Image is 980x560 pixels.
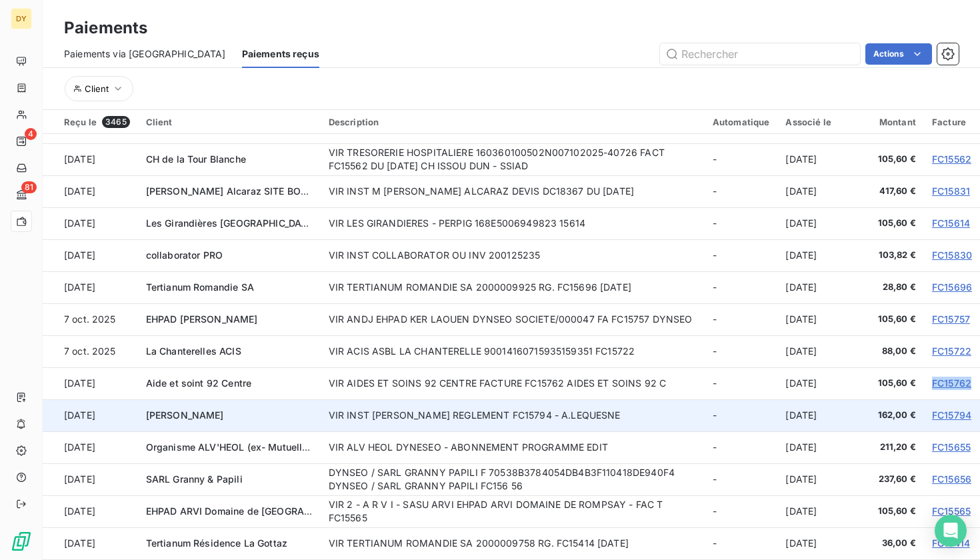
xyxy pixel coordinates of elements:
td: VIR INST COLLABORATOR OU INV 200125235 [321,239,705,271]
td: [DATE] [777,527,855,559]
td: VIR TERTIANUM ROMANDIE SA 2000009758 RG. FC15414 [DATE] [321,527,705,559]
a: FC15696 [932,281,972,293]
a: FC15656 [932,473,971,485]
td: [DATE] [777,495,855,527]
td: - [705,271,778,303]
a: FC15794 [932,409,971,421]
div: Automatique [713,117,770,127]
span: CH de la Tour Blanche [146,153,246,165]
span: 3465 [102,116,130,128]
span: 81 [21,181,37,193]
td: [DATE] [43,271,138,303]
span: Organisme ALV'HEOL (ex- Mutuelles de [GEOGRAPHIC_DATA]) [146,441,430,453]
div: Facture [932,117,972,127]
button: Actions [865,43,932,65]
td: VIR TERTIANUM ROMANDIE SA 2000009925 RG. FC15696 [DATE] [321,271,705,303]
td: - [705,463,778,495]
a: FC15414 [932,537,970,549]
td: - [705,175,778,207]
a: FC15831 [932,185,970,197]
input: Rechercher [660,43,860,65]
td: - [705,335,778,367]
span: 36,00 € [863,537,916,550]
td: VIR ANDJ EHPAD KER LAOUEN DYNSEO SOCIETE/000047 FA FC15757 DYNSEO [321,303,705,335]
td: VIR 2 - A R V I - SASU ARVI EHPAD ARVI DOMAINE DE ROMPSAY - FAC T FC15565 [321,495,705,527]
span: Aide et soint 92 Centre [146,377,251,389]
td: VIR INST [PERSON_NAME] REGLEMENT FC15794 - A.LEQUESNE [321,399,705,431]
span: SARL Granny & Papili [146,473,243,485]
td: [DATE] [43,143,138,175]
span: collaborator PRO [146,249,223,261]
td: [DATE] [777,335,855,367]
span: Paiements reçus [242,47,319,61]
span: 237,60 € [863,473,916,486]
td: [DATE] [777,303,855,335]
span: 105,60 € [863,313,916,326]
td: - [705,367,778,399]
a: FC15565 [932,505,971,517]
td: [DATE] [43,495,138,527]
td: - [705,143,778,175]
span: 105,60 € [863,505,916,518]
td: - [705,431,778,463]
td: [DATE] [43,431,138,463]
td: [DATE] [43,239,138,271]
span: EHPAD ARVI Domaine de [GEOGRAPHIC_DATA] [146,505,358,517]
a: FC15830 [932,249,972,261]
td: [DATE] [777,463,855,495]
span: 211,20 € [863,441,916,454]
td: - [705,495,778,527]
td: - [705,303,778,335]
a: FC15562 [932,153,971,165]
div: Montant [863,117,916,127]
a: FC15614 [932,217,970,229]
span: Tertianum Résidence La Gottaz [146,537,287,549]
td: DYNSEO / SARL GRANNY PAPILI F 70538B3784054DB4B3F110418DE940F4 DYNSEO / SARL GRANNY PAPILI FC156 56 [321,463,705,495]
td: [DATE] [777,239,855,271]
h3: Paiements [64,16,147,40]
div: DY [11,8,32,29]
div: Description [329,117,697,127]
td: - [705,239,778,271]
span: Tertianum Romandie SA [146,281,254,293]
td: VIR ACIS ASBL LA CHANTERELLE 90014160715935159351 FC15722 [321,335,705,367]
td: [DATE] [777,175,855,207]
td: [DATE] [777,143,855,175]
td: [DATE] [777,367,855,399]
div: Open Intercom Messenger [935,515,967,547]
td: [DATE] [43,527,138,559]
span: 105,60 € [863,377,916,390]
span: 417,60 € [863,185,916,198]
td: 7 oct. 2025 [43,335,138,367]
span: Les Girandières [GEOGRAPHIC_DATA] [146,217,317,229]
span: [PERSON_NAME] [146,409,224,421]
span: La Chanterelles ACIS [146,345,241,357]
td: VIR ALV HEOL DYNESEO - ABONNEMENT PROGRAMME EDIT [321,431,705,463]
span: Client [85,83,109,94]
span: 105,60 € [863,217,916,230]
td: [DATE] [777,431,855,463]
span: 4 [25,128,37,140]
div: Reçu le [64,116,130,128]
span: 105,60 € [863,153,916,166]
span: 103,82 € [863,249,916,262]
td: [DATE] [43,207,138,239]
img: Logo LeanPay [11,531,32,552]
a: FC15655 [932,441,971,453]
td: [DATE] [43,463,138,495]
td: [DATE] [43,175,138,207]
td: VIR LES GIRANDIERES - PERPIG 168E5006949823 15614 [321,207,705,239]
span: [PERSON_NAME] Alcaraz SITE BOOK [146,185,315,197]
span: Paiements via [GEOGRAPHIC_DATA] [64,47,226,61]
td: - [705,527,778,559]
td: [DATE] [777,207,855,239]
td: [DATE] [43,399,138,431]
span: EHPAD [PERSON_NAME] [146,313,258,325]
button: Client [65,76,133,101]
td: VIR AIDES ET SOINS 92 CENTRE FACTURE FC15762 AIDES ET SOINS 92 C [321,367,705,399]
td: - [705,207,778,239]
td: [DATE] [43,367,138,399]
a: FC15757 [932,313,970,325]
td: [DATE] [777,271,855,303]
span: 28,80 € [863,281,916,294]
